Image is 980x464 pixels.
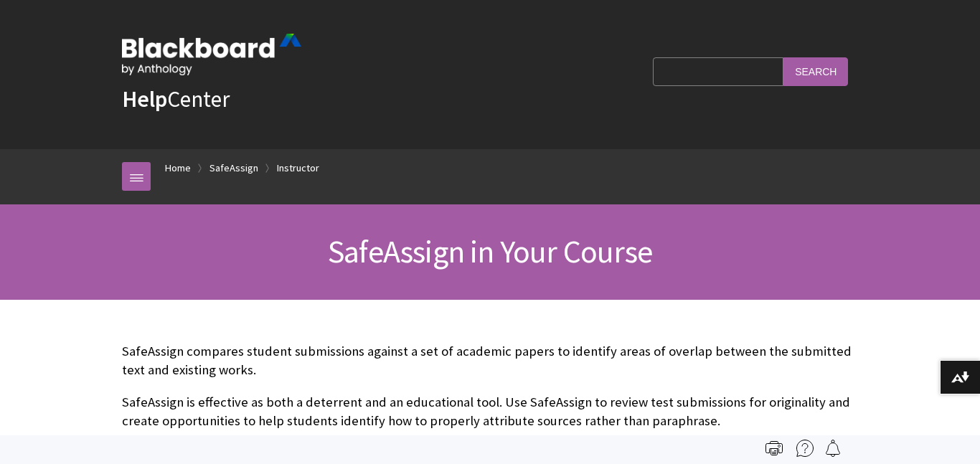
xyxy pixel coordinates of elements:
a: SafeAssign [209,159,258,177]
img: Blackboard by Anthology [122,34,301,75]
img: More help [796,440,814,457]
p: SafeAssign compares student submissions against a set of academic papers to identify areas of ove... [122,342,858,379]
a: Instructor [277,159,319,177]
a: HelpCenter [122,85,230,113]
strong: Help [122,85,167,113]
p: SafeAssign is effective as both a deterrent and an educational tool. Use SafeAssign to review tes... [122,393,858,430]
a: Home [165,159,191,177]
input: Search [783,57,848,85]
img: Follow this page [824,440,842,457]
img: Print [765,440,783,457]
span: SafeAssign in Your Course [328,232,652,271]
